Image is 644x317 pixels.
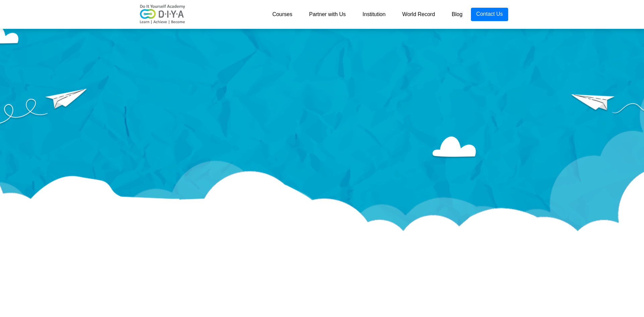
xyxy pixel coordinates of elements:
[354,8,394,21] a: Institution
[443,8,471,21] a: Blog
[394,8,443,21] a: World Record
[471,8,508,21] a: Contact Us
[136,4,190,24] img: logo-v2.png
[264,8,301,21] a: Courses
[301,8,354,21] a: Partner with Us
